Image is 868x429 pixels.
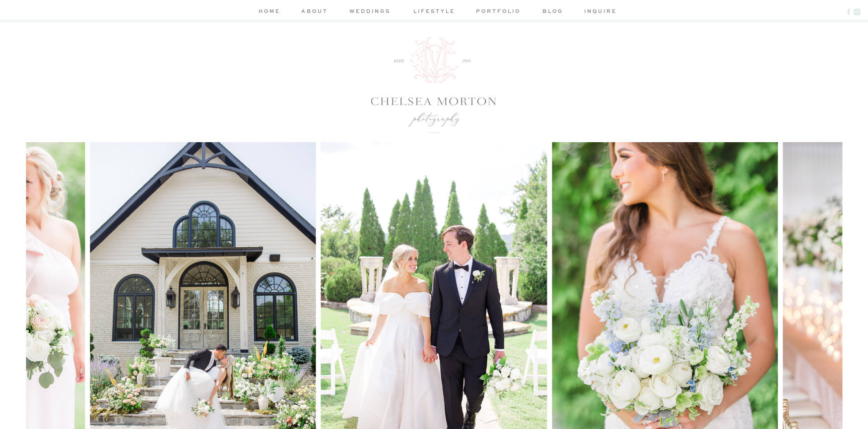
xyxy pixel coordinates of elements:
a: lifestyle [411,7,458,17]
a: blog [539,7,567,17]
a: home [257,7,283,17]
a: inquire [584,7,612,17]
a: portfolio [475,7,522,17]
a: weddings [346,7,394,17]
a: about [300,7,330,17]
